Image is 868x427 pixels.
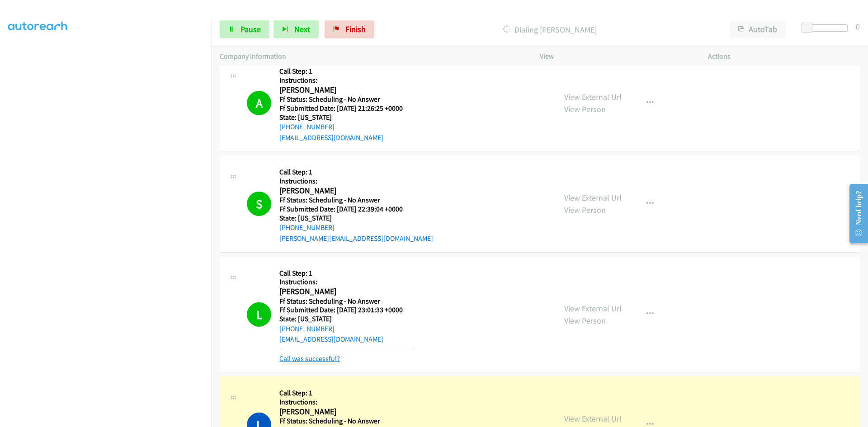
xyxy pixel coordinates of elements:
[279,205,433,214] h5: Ff Submitted Date: [DATE] 22:39:04 +0000
[564,315,606,326] a: View Person
[279,269,414,278] h5: Call Step: 1
[279,196,433,205] h5: Ff Status: Scheduling - No Answer
[564,192,622,203] a: View External Url
[730,20,786,38] button: AutoTab
[247,192,271,216] h1: S
[842,178,868,249] iframe: Resource Center
[279,297,414,306] h5: Ff Status: Scheduling - No Answer
[279,354,340,363] a: Call was successful?
[564,303,622,314] a: View External Url
[564,205,606,215] a: View Person
[279,314,414,324] h5: State: [US_STATE]
[220,51,524,62] p: Company Information
[279,67,414,76] h5: Call Step: 1
[279,95,414,104] h5: Ff Status: Scheduling - No Answer
[279,85,414,95] h2: [PERSON_NAME]
[279,104,414,113] h5: Ff Submitted Date: [DATE] 21:26:25 +0000
[806,24,848,32] div: Delay between calls (in seconds)
[279,417,414,426] h5: Ff Status: Scheduling - No Answer
[247,302,271,327] h1: L
[279,214,433,223] h5: State: [US_STATE]
[540,51,692,62] p: View
[279,113,414,122] h5: State: [US_STATE]
[279,223,335,232] a: [PHONE_NUMBER]
[274,20,319,38] button: Next
[564,413,622,424] a: View External Url
[279,234,433,243] a: [PERSON_NAME][EMAIL_ADDRESS][DOMAIN_NAME]
[294,24,310,34] span: Next
[220,20,269,38] a: Pause
[279,122,335,131] a: [PHONE_NUMBER]
[564,104,606,114] a: View Person
[279,305,414,314] h5: Ff Submitted Date: [DATE] 23:01:33 +0000
[247,91,271,115] h1: A
[279,286,414,297] h2: [PERSON_NAME]
[279,277,414,286] h5: Instructions:
[279,186,414,196] h2: [PERSON_NAME]
[708,51,860,62] p: Actions
[279,168,433,177] h5: Call Step: 1
[279,389,414,398] h5: Call Step: 1
[241,24,261,34] span: Pause
[279,335,383,343] a: [EMAIL_ADDRESS][DOMAIN_NAME]
[279,398,414,407] h5: Instructions:
[279,324,335,333] a: [PHONE_NUMBER]
[279,76,414,85] h5: Instructions:
[856,20,860,33] div: 0
[345,24,366,34] span: Finish
[325,20,374,38] a: Finish
[564,92,622,102] a: View External Url
[279,133,383,142] a: [EMAIL_ADDRESS][DOMAIN_NAME]
[279,407,414,417] h2: [PERSON_NAME]
[387,23,713,36] p: Dialing [PERSON_NAME]
[279,177,433,186] h5: Instructions:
